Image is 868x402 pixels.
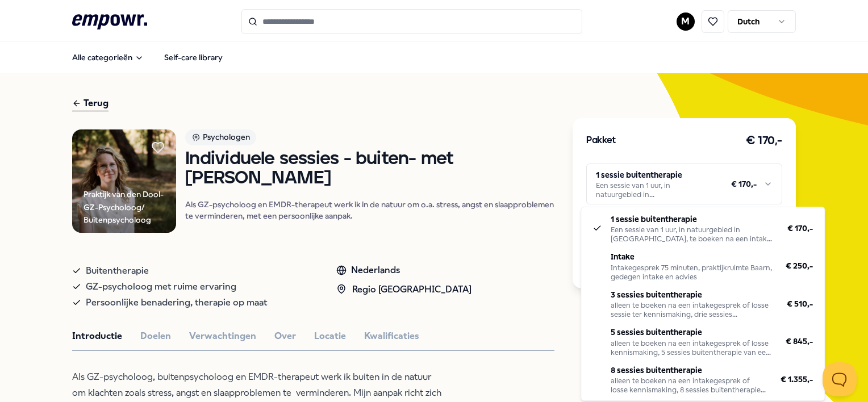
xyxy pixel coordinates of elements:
[611,263,772,282] div: Intakegesprek 75 minuten, praktijkruimte Baarn, gedegen intake en advies
[611,364,767,376] p: 8 sessies buitentherapie
[611,339,772,357] div: alleen te boeken na een intakegesprek of losse kennismaking, 5 sessies buitentherapie van een uur
[781,373,813,386] span: € 1.355,-
[787,222,813,235] span: € 170,-
[611,225,774,244] div: Een sessie van 1 uur, in natuurgebied in [GEOGRAPHIC_DATA], te boeken na een intake of als losse ...
[786,335,813,347] span: € 845,-
[786,259,813,272] span: € 250,-
[611,288,773,301] p: 3 sessies buitentherapie
[611,376,767,395] div: alleen te boeken na een intakegesprek of losse kennismaking, 8 sessies buitentherapie van een uur
[611,326,772,338] p: 5 sessies buitentherapie
[611,250,772,263] p: Intake
[611,213,774,225] p: 1 sessie buitentherapie
[611,301,773,319] div: alleen te boeken na een intakegesprek of losse sessie ter kennismaking, drie sessies buitentherap...
[787,298,813,310] span: € 510,-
